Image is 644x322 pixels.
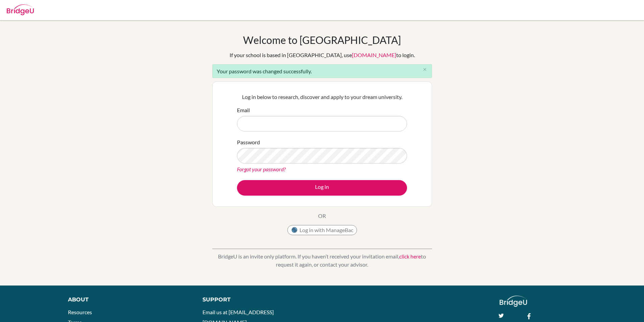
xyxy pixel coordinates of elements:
div: About [68,296,187,304]
h1: Welcome to [GEOGRAPHIC_DATA] [243,34,401,46]
a: click here [399,253,421,259]
a: [DOMAIN_NAME] [352,52,396,58]
a: Resources [68,309,92,315]
i: close [422,67,427,72]
p: BridgeU is an invite only platform. If you haven’t received your invitation email, to request it ... [212,252,432,269]
img: Bridge-U [7,4,34,15]
label: Password [237,138,260,146]
button: Log in [237,180,407,196]
img: logo_white@2x-f4f0deed5e89b7ecb1c2cc34c3e3d731f90f0f143d5ea2071677605dd97b5244.png [500,296,527,307]
a: Forgot your password? [237,166,286,172]
p: Log in below to research, discover and apply to your dream university. [237,93,407,101]
button: Close [418,65,432,75]
label: Email [237,106,250,114]
div: If your school is based in [GEOGRAPHIC_DATA], use to login. [230,51,415,59]
div: Support [202,296,314,304]
button: Log in with ManageBac [287,225,357,235]
div: Your password was changed successfully. [212,64,432,78]
p: OR [318,212,326,220]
